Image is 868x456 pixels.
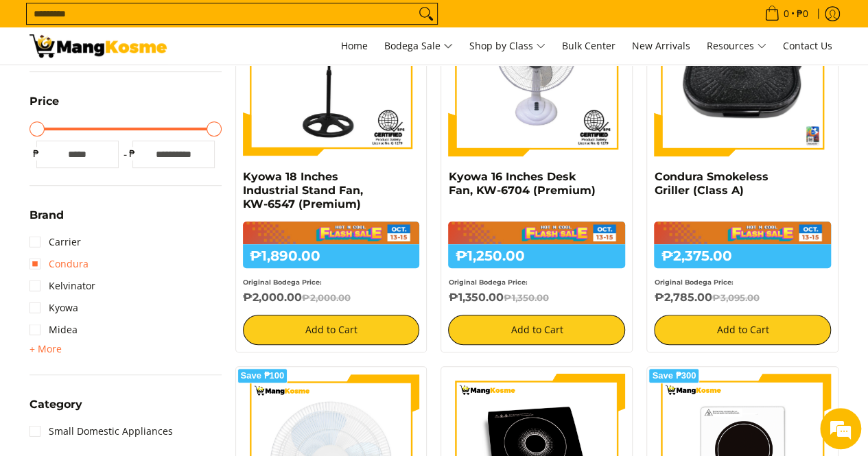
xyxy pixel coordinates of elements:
a: Carrier [30,231,81,253]
del: ₱1,350.00 [503,292,548,303]
summary: Open [30,399,82,420]
a: Shop by Class [462,27,552,64]
a: Bodega Sale [377,27,460,64]
a: Midea [30,319,78,341]
span: ₱ [126,147,139,160]
span: Bulk Center [562,39,615,52]
a: Kyowa [30,297,78,319]
a: Condura [30,253,89,275]
span: Home [341,39,368,52]
h6: ₱2,375.00 [654,244,831,268]
span: Contact Us [783,39,832,52]
summary: Open [30,96,59,117]
span: Resources [707,38,766,55]
span: We're online! [80,139,189,278]
span: Bodega Sale [384,38,453,55]
a: New Arrivals [625,27,697,64]
span: Brand [30,210,64,221]
small: Original Bodega Price: [243,278,322,286]
button: Add to Cart [448,315,625,345]
a: Kyowa 18 Inches Industrial Stand Fan, KW-6547 (Premium) [243,170,363,211]
span: Price [30,96,59,107]
a: Bulk Center [555,27,622,64]
h6: ₱1,350.00 [448,291,625,304]
button: Add to Cart [654,315,831,345]
small: Original Bodega Price: [654,278,733,286]
span: + More [30,344,62,355]
h6: ₱2,000.00 [243,291,420,304]
span: Save ₱300 [652,372,696,380]
span: 0 [782,9,791,19]
h6: ₱1,250.00 [448,244,625,268]
textarea: Type your message and hit 'Enter' [7,307,261,355]
a: Resources [700,27,773,64]
small: Original Bodega Price: [448,278,527,286]
div: Chat with us now [71,77,231,95]
a: Kyowa 16 Inches Desk Fan, KW-6704 (Premium) [448,170,595,197]
button: Add to Cart [243,315,420,345]
span: New Arrivals [632,39,690,52]
summary: Open [30,210,64,231]
a: Contact Us [776,27,839,64]
summary: Open [30,341,62,357]
span: Save ₱100 [241,372,285,380]
a: Kelvinator [30,275,95,297]
a: Small Domestic Appliances [30,420,173,442]
span: ₱ [30,147,43,160]
a: Home [334,27,375,64]
img: Small Appliances l Mang Kosme: Home Appliances Warehouse Sale | Page 2 [30,34,167,58]
button: Search [415,3,437,24]
span: ₱0 [795,9,810,19]
del: ₱2,000.00 [302,292,351,303]
a: Condura Smokeless Griller (Class A) [654,170,768,197]
span: Shop by Class [469,38,546,55]
del: ₱3,095.00 [712,292,759,303]
span: Category [30,399,82,410]
span: • [760,6,812,21]
h6: ₱2,785.00 [654,291,831,304]
nav: Main Menu [180,27,839,64]
div: Minimize live chat window [225,7,258,40]
h6: ₱1,890.00 [243,244,420,268]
